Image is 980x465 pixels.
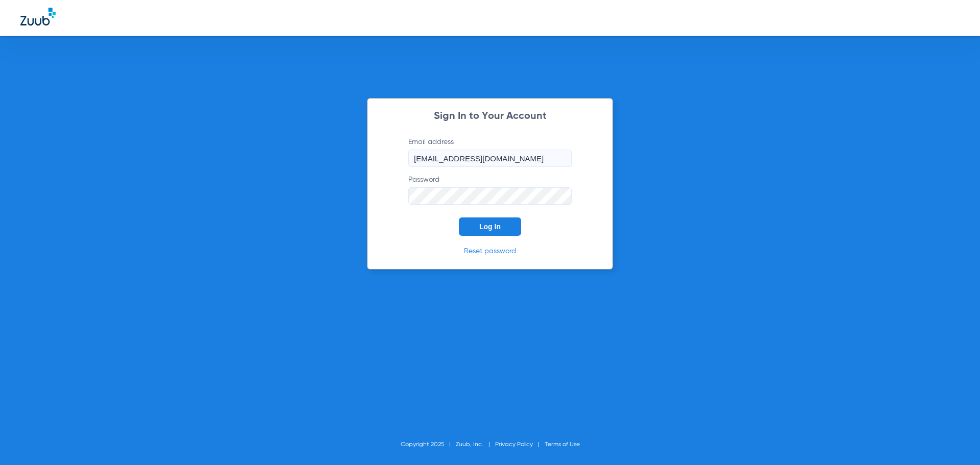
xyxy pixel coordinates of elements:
[408,150,572,167] input: Email address
[456,439,495,450] li: Zuub, Inc.
[459,217,521,236] button: Log In
[545,442,580,448] a: Terms of Use
[393,111,587,121] h2: Sign In to Your Account
[408,175,572,205] label: Password
[495,442,533,448] a: Privacy Policy
[408,137,572,167] label: Email address
[401,439,456,450] li: Copyright 2025
[20,8,56,26] img: Zuub Logo
[464,248,516,255] a: Reset password
[479,223,501,231] span: Log In
[408,187,572,205] input: Password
